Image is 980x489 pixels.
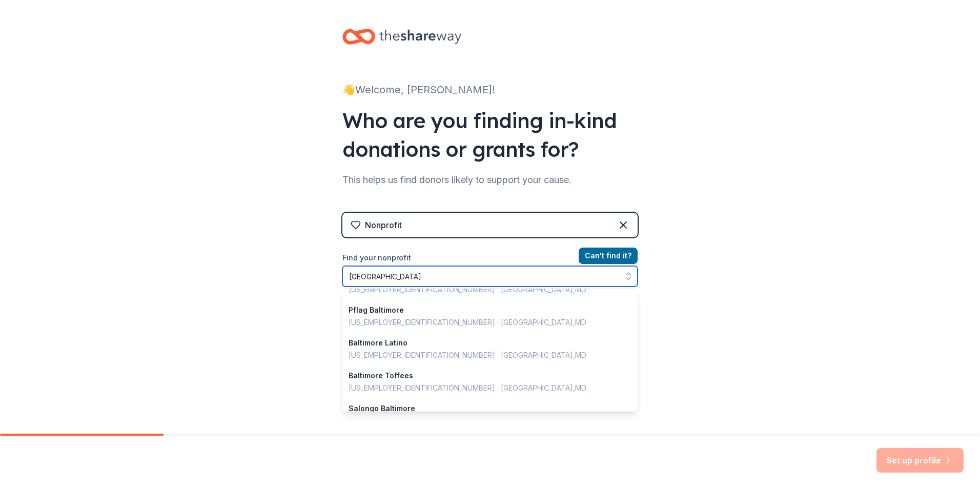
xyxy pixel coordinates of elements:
[349,316,619,329] div: [US_EMPLOYER_IDENTIFICATION_NUMBER] · [GEOGRAPHIC_DATA] , MD
[349,304,619,316] div: Pflag Baltimore
[349,283,619,296] div: [US_EMPLOYER_IDENTIFICATION_NUMBER] · [GEOGRAPHIC_DATA] , MD
[349,382,619,394] div: [US_EMPLOYER_IDENTIFICATION_NUMBER] · [GEOGRAPHIC_DATA] , MD
[349,337,619,349] div: Baltimore Latino
[349,370,619,382] div: Baltimore Toffees
[349,349,619,361] div: [US_EMPLOYER_IDENTIFICATION_NUMBER] · [GEOGRAPHIC_DATA] , MD
[349,402,619,415] div: Salongo Baltimore
[342,266,638,287] input: Search by name, EIN, or city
